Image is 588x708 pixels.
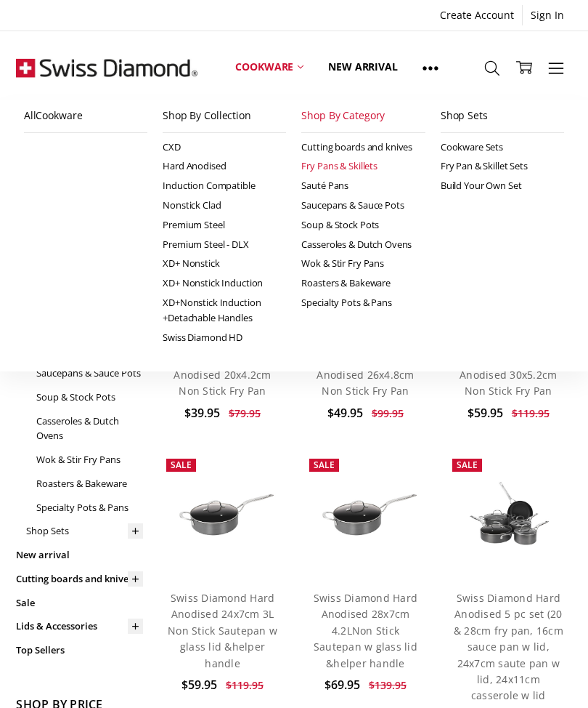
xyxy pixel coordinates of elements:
a: Specialty Pots & Pans [36,496,143,520]
img: Free Shipping On Every Order [16,31,197,104]
a: Saucepans & Sauce Pots [36,361,143,385]
a: Casseroles & Dutch Ovens [36,409,143,448]
a: Swiss Diamond Hard Anodised 28x7cm 4.2LNon Stick Sautepan w glass lid &helper handle [302,451,429,579]
a: Cutting boards and knives [16,567,143,591]
img: Swiss Diamond Hard Anodised 5 pc set (20 & 28cm fry pan, 16cm sauce pan w lid, 24x7cm saute pan w... [445,472,572,558]
a: Swiss Diamond Hard Anodised 5 pc set (20 & 28cm fry pan, 16cm sauce pan w lid, 24x7cm saute pan w... [445,451,572,579]
a: Sign In [523,5,572,25]
a: Lids & Accessories [16,614,143,638]
a: Top Sellers [16,638,143,662]
a: Create Account [432,5,522,25]
img: Swiss Diamond Hard Anodised 28x7cm 4.2LNon Stick Sautepan w glass lid &helper handle [302,472,429,557]
span: $139.95 [369,678,407,692]
span: Sale [171,459,192,471]
a: Cookware [223,35,316,100]
a: Show All [410,35,451,100]
a: Wok & Stir Fry Pans [36,448,143,472]
a: Shop Sets [441,100,564,132]
span: $59.95 [467,405,503,421]
a: Swiss Diamond Hard Anodised 24x7cm 3L Non Stick Sautepan w glass lid &helper handle [168,591,277,670]
a: New arrival [316,35,409,100]
span: $59.95 [181,677,217,693]
a: Soup & Stock Pots [36,385,143,409]
a: Shop By Collection [163,100,286,132]
a: Roasters & Bakeware [36,472,143,496]
a: Sale [16,591,143,615]
span: $39.95 [184,405,220,421]
a: Swiss Diamond Hard Anodised 26x4.8cm Non Stick Fry Pan [314,351,418,398]
span: $49.95 [327,405,363,421]
a: Swiss Diamond Hard Anodised 24x7cm 3L Non Stick Sautepan w glass lid &helper handle [159,451,286,579]
span: $79.95 [229,406,261,420]
span: Sale [457,459,478,471]
span: $99.95 [372,406,404,420]
img: Swiss Diamond Hard Anodised 24x7cm 3L Non Stick Sautepan w glass lid &helper handle [159,472,286,557]
span: $69.95 [324,677,360,693]
span: $119.95 [226,678,264,692]
a: Shop By Category [301,100,425,132]
span: Sale [314,459,335,471]
a: Swiss Diamond Hard Anodised 28x7cm 4.2LNon Stick Sautepan w glass lid &helper handle [314,591,418,670]
a: Shop Sets [26,519,143,543]
a: Swiss Diamond Hard Anodised 30x5.2cm Non Stick Fry Pan [457,351,561,398]
a: Swiss Diamond Hard Anodised 5 pc set (20 & 28cm fry pan, 16cm sauce pan w lid, 24x7cm saute pan w... [454,591,563,702]
a: New arrival [16,543,143,567]
a: Swiss Diamond Hard Anodised 20x4.2cm Non Stick Fry Pan [171,351,275,398]
span: $119.95 [512,406,550,420]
